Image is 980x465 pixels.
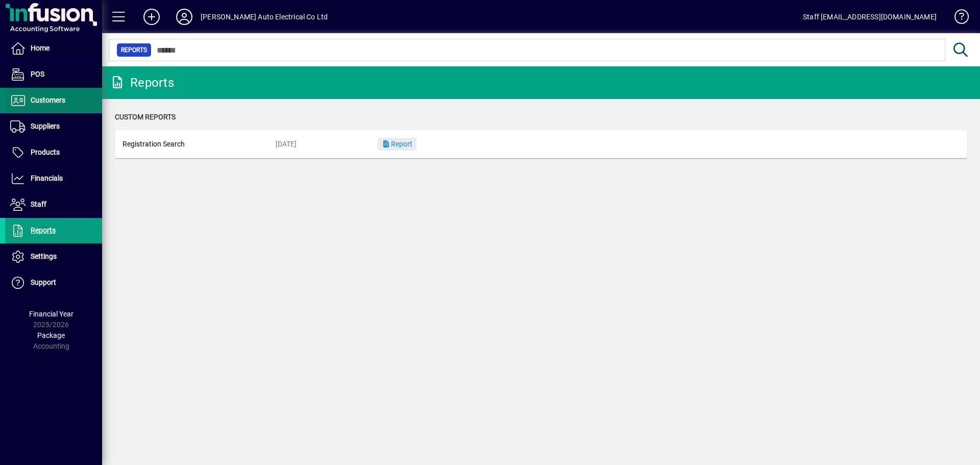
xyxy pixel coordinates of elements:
[31,174,63,182] span: Financials
[110,75,174,91] div: Reports
[31,122,60,130] span: Suppliers
[37,331,65,339] span: Package
[5,88,102,113] a: Customers
[115,113,176,121] span: Custom Reports
[5,270,102,296] a: Support
[276,139,378,150] div: [DATE]
[5,36,102,61] a: Home
[5,192,102,217] a: Staff
[201,9,328,25] div: [PERSON_NAME] Auto Electrical Co Ltd
[31,70,44,78] span: POS
[31,148,60,156] span: Products
[31,226,56,234] span: Reports
[31,200,46,208] span: Staff
[168,8,201,26] button: Profile
[121,45,147,55] span: Reports
[5,114,102,139] a: Suppliers
[5,140,102,165] a: Products
[947,2,967,35] a: Knowledge Base
[31,252,57,260] span: Settings
[29,310,73,318] span: Financial Year
[378,138,416,151] button: Report
[31,278,56,286] span: Support
[31,96,65,104] span: Customers
[803,9,937,25] div: Staff [EMAIL_ADDRESS][DOMAIN_NAME]
[5,62,102,87] a: POS
[5,166,102,191] a: Financials
[122,139,276,150] div: Registration Search
[135,8,168,26] button: Add
[5,244,102,270] a: Settings
[31,44,50,52] span: Home
[382,140,412,148] span: Report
